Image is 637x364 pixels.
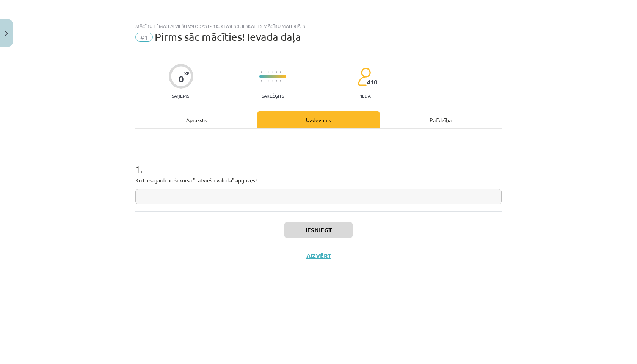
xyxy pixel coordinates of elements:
img: icon-short-line-57e1e144782c952c97e751825c79c345078a6d821885a25fce030b3d8c18986b.svg [265,80,265,82]
img: icon-short-line-57e1e144782c952c97e751825c79c345078a6d821885a25fce030b3d8c18986b.svg [284,71,284,73]
img: icon-short-line-57e1e144782c952c97e751825c79c345078a6d821885a25fce030b3d8c18986b.svg [261,80,262,82]
p: Ko tu sagaidi no šī kursa "Latviešu valoda" apguves? [135,176,502,184]
div: Uzdevums [257,111,380,128]
img: icon-short-line-57e1e144782c952c97e751825c79c345078a6d821885a25fce030b3d8c18986b.svg [284,80,284,82]
img: students-c634bb4e5e11cddfef0936a35e636f08e4e9abd3cc4e673bd6f9a4125e45ecb1.svg [358,67,371,86]
img: icon-close-lesson-0947bae3869378f0d4975bcd49f059093ad1ed9edebbc8119c70593378902aed.svg [5,31,8,36]
button: Iesniegt [284,222,353,238]
img: icon-short-line-57e1e144782c952c97e751825c79c345078a6d821885a25fce030b3d8c18986b.svg [272,80,273,82]
span: #1 [135,33,153,42]
p: Sarežģīts [262,93,284,98]
span: Pirms sāc mācīties! Ievada daļa [155,31,301,43]
div: 0 [179,74,184,84]
img: icon-short-line-57e1e144782c952c97e751825c79c345078a6d821885a25fce030b3d8c18986b.svg [272,71,273,73]
h1: 1 . [135,151,502,174]
p: pilda [358,93,370,98]
div: Mācību tēma: Latviešu valodas i - 10. klases 3. ieskaites mācību materiāls [135,23,502,29]
img: icon-short-line-57e1e144782c952c97e751825c79c345078a6d821885a25fce030b3d8c18986b.svg [276,80,277,82]
img: icon-short-line-57e1e144782c952c97e751825c79c345078a6d821885a25fce030b3d8c18986b.svg [276,71,277,73]
div: Palīdzība [380,111,502,128]
img: icon-short-line-57e1e144782c952c97e751825c79c345078a6d821885a25fce030b3d8c18986b.svg [261,71,262,73]
span: 410 [367,79,377,86]
img: icon-short-line-57e1e144782c952c97e751825c79c345078a6d821885a25fce030b3d8c18986b.svg [280,80,281,82]
span: XP [184,71,189,75]
button: Aizvērt [304,252,333,260]
p: Saņemsi [169,93,193,98]
img: icon-short-line-57e1e144782c952c97e751825c79c345078a6d821885a25fce030b3d8c18986b.svg [265,71,265,73]
img: icon-short-line-57e1e144782c952c97e751825c79c345078a6d821885a25fce030b3d8c18986b.svg [268,80,269,82]
div: Apraksts [135,111,257,128]
img: icon-short-line-57e1e144782c952c97e751825c79c345078a6d821885a25fce030b3d8c18986b.svg [280,71,281,73]
img: icon-short-line-57e1e144782c952c97e751825c79c345078a6d821885a25fce030b3d8c18986b.svg [268,71,269,73]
